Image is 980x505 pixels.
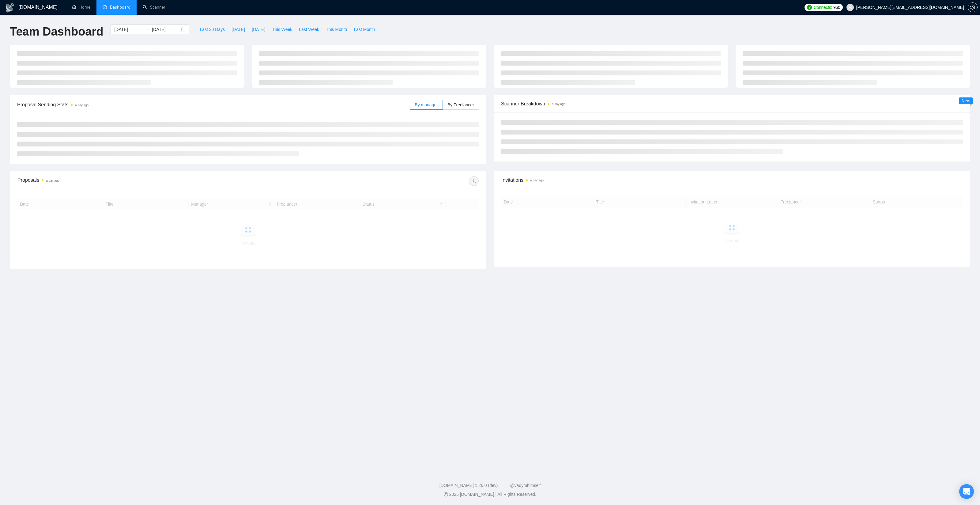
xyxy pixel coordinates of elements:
[252,26,265,33] span: [DATE]
[299,26,319,33] span: Last Week
[962,98,970,103] span: New
[5,3,15,13] img: logo
[959,484,974,499] div: Open Intercom Messenger
[145,27,149,32] span: to
[143,5,165,10] a: searchScanner
[833,4,840,11] span: 960
[10,25,103,39] h1: Team Dashboard
[152,26,180,33] input: End date
[350,25,378,34] button: Last Month
[447,102,474,107] span: By Freelancer
[248,25,269,34] button: [DATE]
[814,4,832,11] span: Connects:
[807,5,812,10] img: upwork-logo.png
[530,179,544,182] time: a day ago
[552,102,565,106] time: a day ago
[326,26,347,33] span: This Month
[196,25,228,34] button: Last 30 Days
[968,2,978,12] button: setting
[439,483,498,488] a: [DOMAIN_NAME] 1.26.0 (dev)
[110,5,130,10] span: Dashboard
[501,176,963,184] span: Invitations
[848,5,852,9] span: user
[46,179,59,182] time: a day ago
[5,491,975,498] div: 2025 [DOMAIN_NAME] | All Rights Reserved.
[354,26,375,33] span: Last Month
[232,26,245,33] span: [DATE]
[145,27,149,32] span: swap-right
[228,25,248,34] button: [DATE]
[75,104,89,107] time: a day ago
[103,5,107,9] span: dashboard
[272,26,292,33] span: This Week
[444,492,448,496] span: copyright
[200,26,225,33] span: Last 30 Days
[114,26,142,33] input: Start date
[501,100,963,108] span: Scanner Breakdown
[296,25,322,34] button: Last Week
[17,101,410,108] span: Proposal Sending Stats
[510,483,541,488] a: @vadymhimself
[322,25,350,34] button: This Month
[17,176,248,186] div: Proposals
[269,25,296,34] button: This Week
[415,102,438,107] span: By manager
[72,5,90,10] a: homeHome
[968,5,978,10] a: setting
